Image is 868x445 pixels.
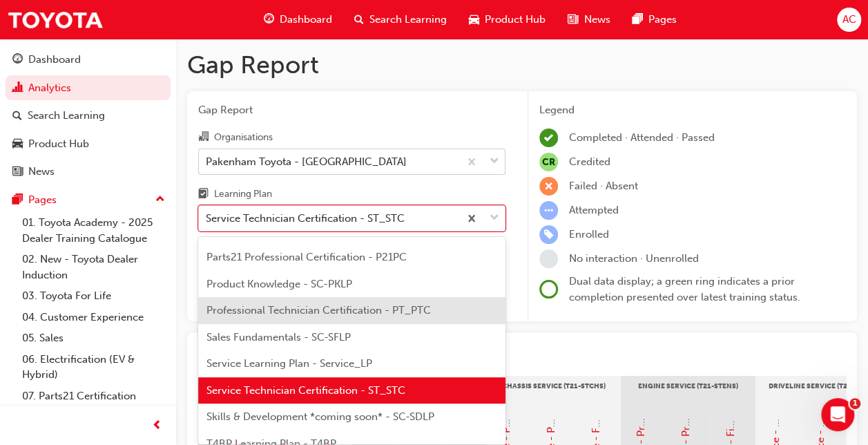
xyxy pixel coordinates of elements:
[264,11,274,28] span: guage-icon
[198,131,209,144] span: organisation-icon
[12,166,23,178] span: news-icon
[621,376,755,410] div: Engine Service (T21-STENS)
[539,201,558,220] span: learningRecordVerb_ATTEMPT-icon
[6,159,171,184] a: News
[569,252,699,265] span: No interaction · Unenrolled
[6,44,171,187] button: DashboardAnalyticsSearch LearningProduct HubNews
[539,153,558,171] span: null-icon
[17,285,171,307] a: 03. Toyota For Life
[28,52,81,68] div: Dashboard
[539,102,846,118] div: Legend
[206,225,475,237] span: Parts21 Fundamentals Certification (TWA) - P21FC_TWA
[17,307,171,328] a: 04. Customer Experience
[7,4,104,35] img: Trak
[206,304,431,316] span: Professional Technician Certification - PT_PTC
[206,331,351,343] span: Sales Fundamentals - SC-SFLP
[12,138,23,151] span: car-icon
[584,12,610,28] span: News
[198,189,209,201] span: learningplan-icon
[354,11,364,28] span: search-icon
[17,249,171,285] a: 02. New - Toyota Dealer Induction
[6,131,171,157] a: Product Hub
[821,398,854,431] iframe: Intercom live chat
[539,129,558,147] span: learningRecordVerb_COMPLETE-icon
[539,225,558,244] span: learningRecordVerb_ENROLL-icon
[17,328,171,349] a: 05. Sales
[469,11,479,28] span: car-icon
[12,54,23,66] span: guage-icon
[17,349,171,386] a: 06. Electrification (EV & Hybrid)
[648,12,676,28] span: Pages
[280,12,332,28] span: Dashboard
[490,153,499,171] span: down-icon
[6,103,171,129] a: Search Learning
[214,131,273,144] div: Organisations
[206,278,352,290] span: Product Knowledge - SC-PKLP
[17,212,171,249] a: 01. Toyota Academy - 2025 Dealer Training Catalogue
[569,275,800,303] span: Dual data display; a green ring indicates a prior completion presented over latest training status.
[568,11,578,28] span: news-icon
[557,6,621,34] a: news-iconNews
[849,398,860,409] span: 1
[842,12,856,28] span: AC
[28,108,105,124] div: Search Learning
[6,75,171,101] a: Analytics
[837,8,861,32] button: AC
[343,6,458,34] a: search-iconSearch Learning
[6,187,171,213] button: Pages
[621,6,687,34] a: pages-iconPages
[206,251,407,263] span: Parts21 Professional Certification - P21PC
[12,194,23,207] span: pages-icon
[17,386,171,407] a: 07. Parts21 Certification
[206,384,405,397] span: Service Technician Certification - ST_STC
[206,357,372,370] span: Service Learning Plan - Service_LP
[569,228,609,240] span: Enrolled
[485,12,546,28] span: Product Hub
[486,376,621,410] div: Chassis Service (T21-STCHS)
[569,204,619,216] span: Attempted
[253,6,343,34] a: guage-iconDashboard
[198,102,505,118] span: Gap Report
[152,417,162,435] span: prev-icon
[539,177,558,196] span: learningRecordVerb_FAIL-icon
[28,164,55,180] div: News
[155,191,165,209] span: up-icon
[214,187,272,201] div: Learning Plan
[12,82,23,95] span: chart-icon
[206,211,405,227] div: Service Technician Certification - ST_STC
[490,209,499,227] span: down-icon
[206,410,434,423] span: Skills & Development *coming soon* - SC-SDLP
[632,11,642,28] span: pages-icon
[569,131,715,144] span: Completed · Attended · Passed
[28,192,57,208] div: Pages
[28,136,89,152] div: Product Hub
[6,47,171,73] a: Dashboard
[369,12,447,28] span: Search Learning
[206,153,407,169] div: Pakenham Toyota - [GEOGRAPHIC_DATA]
[539,249,558,268] span: learningRecordVerb_NONE-icon
[458,6,557,34] a: car-iconProduct Hub
[187,50,857,80] h1: Gap Report
[12,110,22,122] span: search-icon
[569,180,638,192] span: Failed · Absent
[569,155,610,168] span: Credited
